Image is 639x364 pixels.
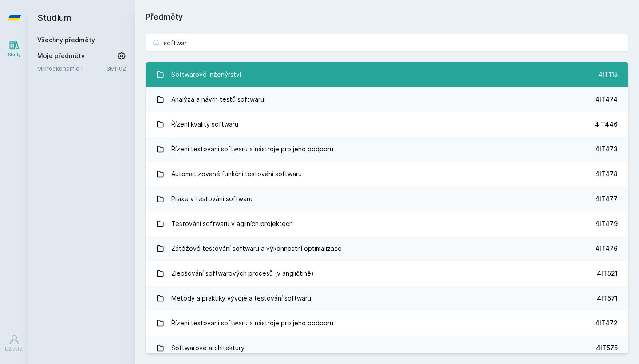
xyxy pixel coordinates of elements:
div: Analýza a návrh testů softwaru [171,91,264,108]
a: Řízení kvality softwaru 4IT446 [146,112,628,137]
a: Testování softwaru v agilních projektech 4IT479 [146,211,628,236]
a: Mikroekonomie I [37,64,106,73]
a: Řízení testování softwaru a nástroje pro jeho podporu 4IT472 [146,311,628,336]
div: 4IT473 [595,145,618,154]
div: Řízení testování softwaru a nástroje pro jeho podporu [171,140,333,158]
h1: Předměty [146,11,628,23]
div: Uživatel [5,346,24,352]
div: 4IT575 [596,344,618,352]
a: Všechny předměty [37,36,95,44]
a: Řízení testování softwaru a nástroje pro jeho podporu 4IT473 [146,137,628,162]
div: Metody a praktiky vývoje a testování softwaru [171,289,311,307]
a: Metody a praktiky vývoje a testování softwaru 4IT571 [146,286,628,311]
div: 4IT474 [595,95,618,104]
a: Study [2,36,27,63]
div: 4IT476 [595,244,618,253]
a: 3MI102 [106,65,126,72]
a: Uživatel [2,330,27,357]
div: Softwarové architektury [171,339,245,357]
div: Zlepšování softwarových procesů (v angličtině) [171,265,314,282]
input: Název nebo ident předmětu… [146,34,628,51]
div: 4IT571 [597,294,618,303]
div: Řízení kvality softwaru [171,115,238,133]
a: Zlepšování softwarových procesů (v angličtině) 4IT521 [146,261,628,286]
div: 4IT115 [598,70,618,79]
div: Study [8,51,21,58]
span: Moje předměty [37,51,85,60]
a: Softwarové architektury 4IT575 [146,336,628,360]
div: Zátěžové testování softwaru a výkonnostní optimalizace [171,240,342,257]
div: 4IT478 [595,170,618,178]
a: Automatizované funkční testování softwaru 4IT478 [146,162,628,186]
div: 4IT446 [595,120,618,129]
div: 4IT477 [595,194,618,203]
a: Softwarové inženýrství 4IT115 [146,62,628,87]
div: 4IT521 [597,269,618,278]
div: Řízení testování softwaru a nástroje pro jeho podporu [171,314,333,332]
div: Praxe v testování softwaru [171,190,252,208]
div: Automatizované funkční testování softwaru [171,165,302,183]
a: Analýza a návrh testů softwaru 4IT474 [146,87,628,112]
div: 4IT472 [595,319,618,328]
div: Testování softwaru v agilních projektech [171,215,293,233]
div: Softwarové inženýrství [171,66,241,83]
a: Praxe v testování softwaru 4IT477 [146,186,628,211]
a: Zátěžové testování softwaru a výkonnostní optimalizace 4IT476 [146,236,628,261]
div: 4IT479 [595,219,618,228]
